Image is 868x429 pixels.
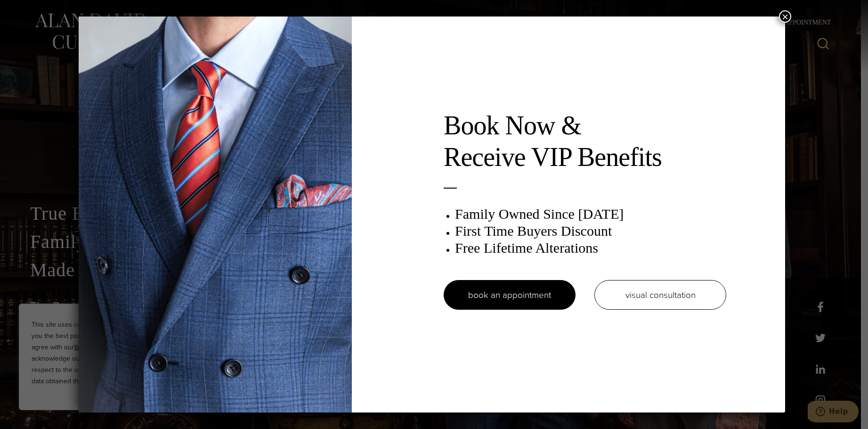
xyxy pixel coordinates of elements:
a: visual consultation [594,280,726,310]
h3: Free Lifetime Alterations [455,239,726,256]
h3: Family Owned Since [DATE] [455,206,726,223]
a: book an appointment [444,280,576,310]
span: Help [21,7,41,15]
h3: First Time Buyers Discount [455,223,726,239]
button: Close [779,10,791,23]
h2: Book Now & Receive VIP Benefits [444,110,726,173]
